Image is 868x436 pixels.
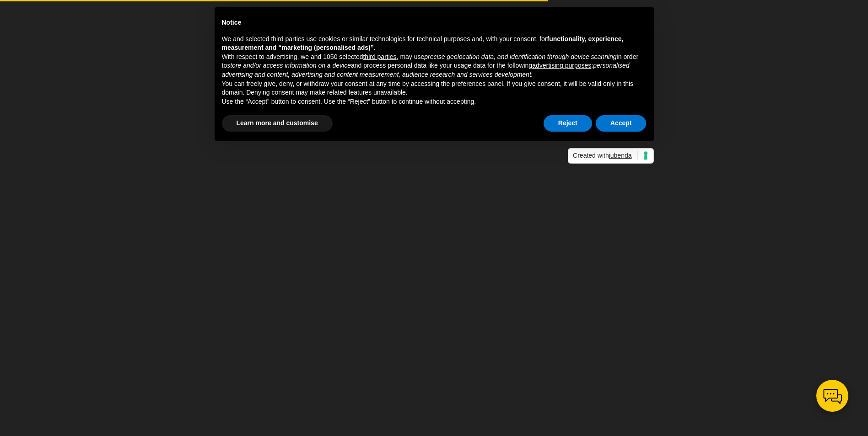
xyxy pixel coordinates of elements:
button: advertising purposes [532,61,591,70]
span: Created with [573,151,637,160]
h2: Notice [222,18,647,27]
em: precise geolocation data, and identification through device scanning [424,53,616,60]
p: Use the “Accept” button to consent. Use the “Reject” button to continue without accepting. [222,97,647,106]
p: We and selected third parties use cookies or similar technologies for technical purposes and, wit... [222,35,647,53]
p: You can freely give, deny, or withdraw your consent at any time by accessing the preferences pane... [222,80,647,97]
p: With respect to advertising, we and 1050 selected , may use in order to and process personal data... [222,53,647,80]
button: third parties [363,53,396,62]
button: Reject [544,115,592,132]
em: store and/or access information on a device [227,62,351,69]
em: personalised advertising and content, advertising and content measurement, audience research and ... [222,62,630,78]
button: Learn more and customise [222,115,333,132]
span: iubenda [609,152,632,159]
button: Accept [596,115,647,132]
a: Created withiubenda [568,148,653,164]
